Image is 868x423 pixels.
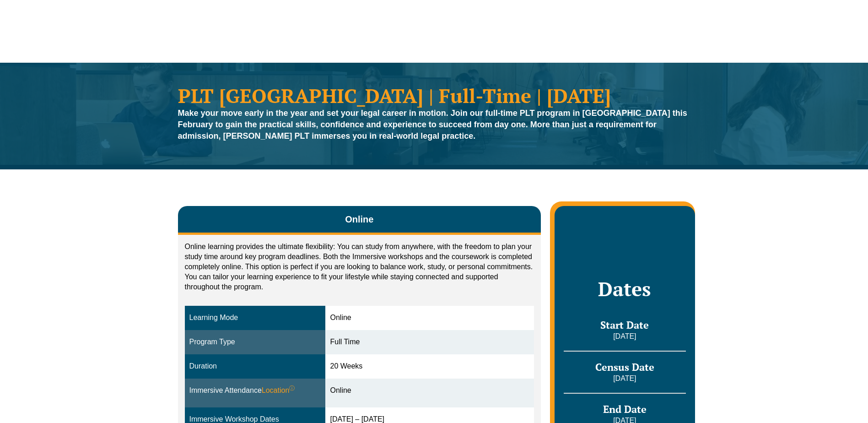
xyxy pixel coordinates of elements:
div: Full Time [330,337,529,347]
div: Online [330,385,529,396]
div: Immersive Attendance [189,385,321,396]
span: End Date [603,402,647,416]
strong: Make your move early in the year and set your legal career in motion. Join our full-time PLT prog... [178,108,687,141]
span: Start Date [600,318,649,331]
div: Online [330,313,529,323]
p: [DATE] [564,374,685,384]
p: [DATE] [564,331,685,342]
div: Learning Mode [189,313,321,323]
span: Online [345,213,373,226]
div: 20 Weeks [330,361,529,372]
span: Census Date [595,360,654,374]
h1: PLT [GEOGRAPHIC_DATA] | Full-Time | [DATE] [178,86,690,105]
sup: ⓘ [289,385,295,391]
h2: Dates [564,277,685,300]
div: Program Type [189,337,321,347]
div: Duration [189,361,321,372]
p: Online learning provides the ultimate flexibility: You can study from anywhere, with the freedom ... [185,242,534,292]
span: Location [262,385,295,396]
